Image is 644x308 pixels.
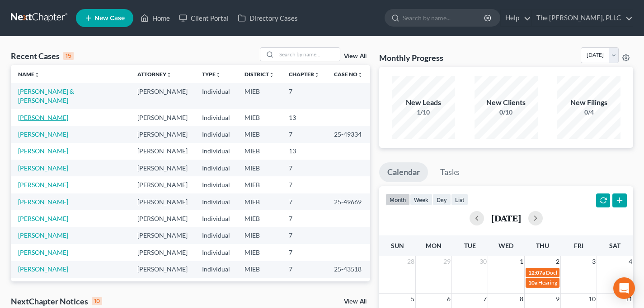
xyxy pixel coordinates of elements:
div: 0/4 [557,108,620,117]
td: 7 [282,160,327,176]
i: unfold_more [166,72,172,78]
h3: Monthly Progress [379,52,443,63]
span: 6 [446,294,451,304]
td: Individual [195,244,237,261]
a: Typeunfold_more [202,71,221,78]
a: [PERSON_NAME] [18,181,68,188]
td: 13 [282,109,327,126]
td: [PERSON_NAME] [130,176,195,193]
td: 7 [282,227,327,244]
span: 30 [479,256,488,267]
td: Individual [195,261,237,278]
div: 10 [92,297,102,305]
i: unfold_more [34,72,40,78]
span: 1 [519,256,524,267]
a: Calendar [379,162,428,182]
div: New Clients [475,97,538,108]
a: Attorneyunfold_more [137,71,172,78]
span: Sat [609,242,620,249]
td: MIEB [237,109,282,126]
td: [PERSON_NAME] [130,227,195,244]
a: [PERSON_NAME] [18,248,68,256]
td: Individual [195,210,237,227]
td: Individual [195,160,237,176]
span: 2 [555,256,560,267]
td: [PERSON_NAME] [130,278,195,294]
div: New Filings [557,97,620,108]
button: list [451,193,468,206]
td: [PERSON_NAME] [130,193,195,210]
span: 4 [628,256,633,267]
span: Hearing for Assure Affordable Homes, Inc. [538,279,638,286]
span: 7 [482,294,488,304]
div: NextChapter Notices [11,296,102,307]
span: 10 [588,294,597,304]
span: 28 [406,256,415,267]
span: 3 [591,256,597,267]
div: New Leads [392,97,455,108]
td: 7 [282,244,327,261]
a: [PERSON_NAME] [18,198,68,206]
td: MIEB [237,193,282,210]
div: Open Intercom Messenger [613,277,635,299]
input: Search by name... [403,9,485,26]
input: Search by name... [277,48,340,61]
a: Chapterunfold_more [289,71,320,78]
a: [PERSON_NAME] & [PERSON_NAME] [18,87,74,104]
td: Individual [195,278,237,294]
a: [PERSON_NAME] [18,265,68,273]
td: MIEB [237,176,282,193]
td: Individual [195,193,237,210]
span: 10a [528,279,537,286]
div: Recent Cases [11,51,74,61]
td: 7 [282,261,327,278]
td: MIEB [237,126,282,143]
td: [PERSON_NAME] [130,244,195,261]
td: Individual [195,227,237,244]
a: Client Portal [174,10,233,26]
span: Tue [464,242,476,249]
td: [PERSON_NAME] [130,109,195,126]
a: Directory Cases [233,10,302,26]
i: unfold_more [314,72,320,78]
td: 25-43518 [327,261,370,278]
span: 5 [410,294,415,304]
span: Sun [391,242,404,249]
span: 8 [519,294,524,304]
td: [PERSON_NAME] [130,160,195,176]
span: Fri [574,242,583,249]
span: Thu [536,242,549,249]
td: 7 [282,210,327,227]
td: 13 [282,143,327,160]
a: Help [501,10,531,26]
i: unfold_more [216,72,221,78]
td: 25-49669 [327,193,370,210]
a: Nameunfold_more [18,71,40,78]
a: [PERSON_NAME] [18,114,68,121]
td: [PERSON_NAME] [130,261,195,278]
a: Tasks [432,162,468,182]
td: MIEB [237,210,282,227]
span: 29 [442,256,451,267]
a: Districtunfold_more [244,71,274,78]
td: MIEB [237,83,282,109]
td: Individual [195,109,237,126]
button: week [410,193,432,206]
a: Home [136,10,174,26]
td: 25-49334 [327,126,370,143]
span: 9 [555,294,560,304]
h2: [DATE] [491,213,521,223]
td: 7 [282,193,327,210]
td: Individual [195,126,237,143]
div: 1/10 [392,108,455,117]
a: The [PERSON_NAME], PLLC [532,10,633,26]
span: Wed [498,242,513,249]
td: 7 [282,83,327,109]
td: MIEB [237,278,282,294]
a: View All [344,53,367,60]
a: [PERSON_NAME] [18,147,68,155]
span: New Case [94,15,125,22]
span: Mon [426,242,442,249]
i: unfold_more [357,72,363,78]
td: 7 [282,126,327,143]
